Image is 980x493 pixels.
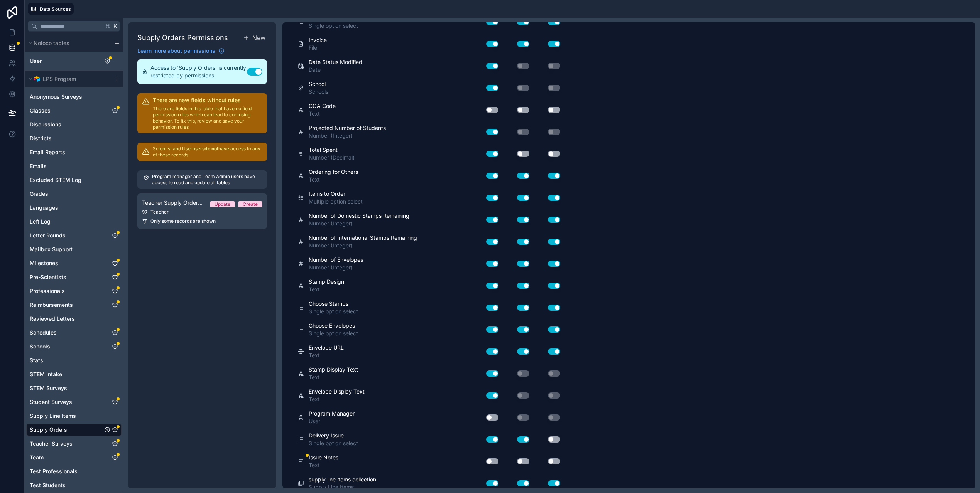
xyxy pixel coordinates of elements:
[26,215,122,228] div: Left Log
[243,201,258,207] div: Create
[309,154,355,162] span: Number (Decimal)
[26,55,122,67] div: User
[150,64,247,79] span: Access to 'Supply Orders' is currently restricted by permissions.
[30,343,50,350] span: Schools
[34,76,40,82] img: Airtable Logo
[30,121,61,128] span: Discussions
[309,102,336,110] span: COA Code
[26,313,122,325] div: Reviewed Letters
[204,146,218,151] strong: do not
[309,264,363,271] span: Number (Integer)
[309,80,328,88] span: School
[34,39,69,47] span: Noloco tables
[26,146,122,158] div: Email Reports
[309,395,365,403] span: Text
[30,190,48,198] span: Grades
[309,58,362,66] span: Date Status Modified
[30,315,75,323] span: Reviewed Letters
[40,6,71,12] span: Data Sources
[309,22,358,30] span: Single option select
[309,286,344,293] span: Text
[30,357,43,364] span: Stats
[30,426,67,434] span: Supply Orders
[137,32,228,43] h1: Supply Orders Permissions
[309,300,358,308] span: Choose Stamps
[309,388,365,395] span: Envelope Display Text
[26,410,122,422] div: Supply Line Items
[26,326,122,339] div: Schedules
[26,396,122,408] div: Student Surveys
[26,188,122,200] div: Grades
[26,368,122,380] div: STEM Intake
[30,440,73,448] span: Teacher Surveys
[309,176,358,183] span: Text
[30,148,65,156] span: Email Reports
[309,220,409,227] span: Number (Integer)
[26,118,122,131] div: Discussions
[30,329,57,337] span: Schedules
[30,259,58,267] span: Milestones
[309,483,376,491] span: Supply Line Items
[309,278,344,286] span: Stamp Design
[309,256,363,264] span: Number of Envelopes
[26,479,122,491] div: Test Students
[153,106,262,130] p: There are fields in this table that have no field permission rules which can lead to confusing be...
[26,354,122,367] div: Stats
[309,322,358,330] span: Choose Envelopes
[26,424,122,436] div: Supply Orders
[26,271,122,283] div: Pre-Scientists
[215,201,230,207] div: Update
[309,374,358,381] span: Text
[309,88,328,96] span: Schools
[309,124,386,132] span: Projected Number of Students
[137,193,267,229] a: Teacher Supply Order PermissionsUpdateCreateTeacherOnly some records are shown
[309,476,376,483] span: supply line items collection
[309,242,417,249] span: Number (Integer)
[30,176,81,184] span: Excluded STEM Log
[309,352,344,359] span: Text
[30,398,72,406] span: Student Surveys
[309,366,358,374] span: Stamp Display Text
[30,218,51,225] span: Left Log
[152,173,261,186] p: Program manager and Team Admin users have access to read and update all tables
[26,38,111,49] button: Noloco tables
[309,212,409,220] span: Number of Domestic Stamps Remaining
[113,24,118,29] span: K
[30,273,66,281] span: Pre-Scientists
[30,287,65,295] span: Professionals
[28,3,74,15] button: Data Sources
[30,246,73,253] span: Mailbox Support
[26,451,122,464] div: Team
[252,33,265,42] span: New
[26,132,122,145] div: Districts
[25,35,123,493] div: scrollable content
[26,437,122,450] div: Teacher Surveys
[26,91,122,103] div: Anonymous Surveys
[26,74,111,84] button: Airtable LogoLPS Program
[153,96,262,104] h2: There are new fields without rules
[309,36,327,44] span: Invoice
[30,384,67,392] span: STEM Surveys
[309,417,355,425] span: User
[43,75,76,83] span: LPS Program
[137,47,225,55] a: Learn more about permissions
[309,454,338,461] span: Issue Notes
[30,412,76,420] span: Supply Line Items
[30,481,66,489] span: Test Students
[309,168,358,176] span: Ordering for Others
[309,344,344,352] span: Envelope URL
[26,257,122,269] div: Milestones
[309,146,355,154] span: Total Spent
[30,107,51,114] span: Classes
[26,160,122,172] div: Emails
[242,32,267,44] button: New
[142,209,262,215] div: Teacher
[30,454,44,461] span: Team
[30,370,62,378] span: STEM Intake
[26,382,122,394] div: STEM Surveys
[150,218,216,224] span: Only some records are shown
[309,330,358,337] span: Single option select
[30,301,73,309] span: Reimbursements
[26,174,122,186] div: Excluded STEM Log
[309,410,355,417] span: Program Manager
